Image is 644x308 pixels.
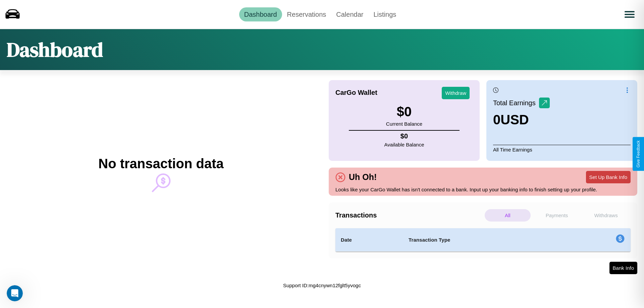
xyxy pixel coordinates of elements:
[386,104,422,119] h3: $ 0
[331,7,368,21] a: Calendar
[384,140,424,149] p: Available Balance
[493,112,550,127] h3: 0 USD
[368,7,401,21] a: Listings
[282,7,331,21] a: Reservations
[485,209,531,222] p: All
[409,236,561,244] h4: Transaction Type
[493,97,539,109] p: Total Earnings
[620,5,639,24] button: Open menu
[442,87,470,99] button: Withdraw
[335,185,631,194] p: Looks like your CarGo Wallet has isn't connected to a bank. Input up your banking info to finish ...
[98,156,223,171] h2: No transaction data
[534,209,580,222] p: Payments
[345,172,380,182] h4: Uh Oh!
[335,228,631,252] table: simple table
[386,119,422,128] p: Current Balance
[586,171,631,183] button: Set Up Bank Info
[7,36,103,63] h1: Dashboard
[493,145,631,154] p: All Time Earnings
[609,262,637,274] button: Bank Info
[283,281,361,290] p: Support ID: mg4cnywn12fglt5yvogc
[583,209,629,222] p: Withdraws
[239,7,282,21] a: Dashboard
[384,132,424,140] h4: $ 0
[7,285,23,301] iframe: Intercom live chat
[335,89,377,97] h4: CarGo Wallet
[636,140,641,168] div: Give Feedback
[335,211,483,219] h4: Transactions
[341,236,398,244] h4: Date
